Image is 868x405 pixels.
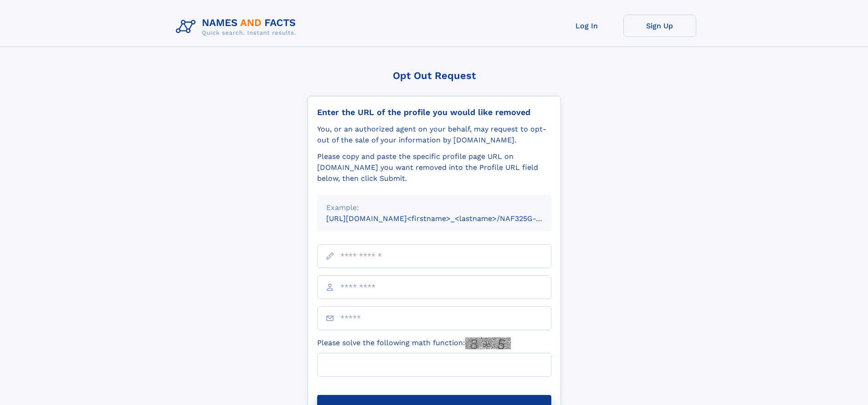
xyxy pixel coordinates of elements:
[317,124,551,146] div: You, or an authorized agent on your behalf, may request to opt-out of the sale of your informatio...
[317,151,551,184] div: Please copy and paste the specific profile page URL on [DOMAIN_NAME] you want removed into the Pr...
[326,202,542,213] div: Example:
[623,15,696,37] a: Sign Up
[550,15,623,37] a: Log In
[172,15,303,39] img: Logo Names and Facts
[317,107,551,117] div: Enter the URL of the profile you would like removed
[308,70,561,81] div: Opt Out Request
[326,214,569,223] small: [URL][DOMAIN_NAME]<firstname>_<lastname>/NAF325G-xxxxxxxx
[317,337,511,349] label: Please solve the following math function:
